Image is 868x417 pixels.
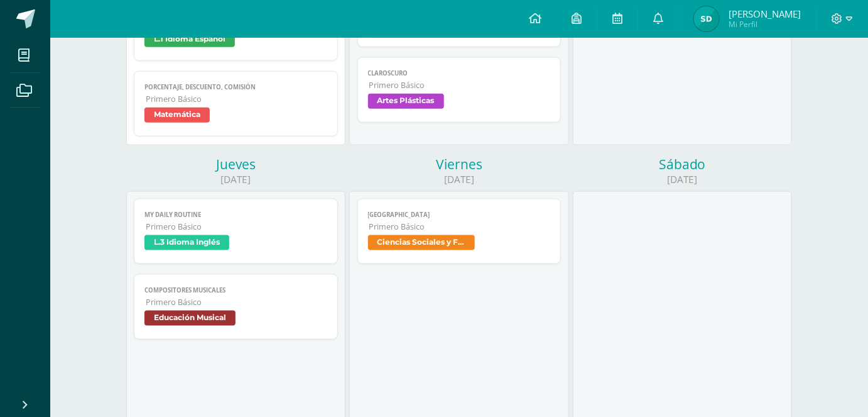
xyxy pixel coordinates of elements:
span: Compositores musicales [144,286,327,294]
span: [GEOGRAPHIC_DATA] [368,211,551,219]
a: [GEOGRAPHIC_DATA]Primero BásicoCiencias Sociales y Formación Ciudadana [357,199,561,264]
span: L.1 Idioma Español [144,32,235,47]
span: Primero Básico [369,221,551,232]
div: Viernes [349,155,568,173]
a: Porcentaje, Descuento, ComisiónPrimero BásicoMatemática [134,71,338,136]
span: Primero Básico [146,221,327,232]
a: ClaroscuroPrimero BásicoArtes Plásticas [357,57,561,123]
span: Primero Básico [146,297,327,308]
span: Claroscuro [368,69,551,77]
span: MY DAILY ROUTINE [144,211,327,219]
span: Educación Musical [144,311,236,326]
span: Mi Perfil [729,19,801,30]
span: Ciencias Sociales y Formación Ciudadana [368,235,475,250]
span: Primero Básico [369,80,551,91]
span: Artes Plásticas [368,94,444,109]
a: MY DAILY ROUTINEPrimero BásicoL.3 Idioma Inglés [134,199,338,264]
span: L.3 Idioma Inglés [144,235,229,250]
div: [DATE] [126,173,345,186]
div: Sábado [573,155,792,173]
div: Jueves [126,155,345,173]
span: Primero Básico [146,94,327,104]
a: Compositores musicalesPrimero BásicoEducación Musical [134,274,338,340]
div: [DATE] [349,173,568,186]
span: Matemática [144,108,210,123]
img: aa8853b816ed7211d9857dd776a2b768.png [694,6,719,31]
div: [DATE] [573,173,792,186]
span: [PERSON_NAME] [729,8,801,20]
span: Porcentaje, Descuento, Comisión [144,83,327,91]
